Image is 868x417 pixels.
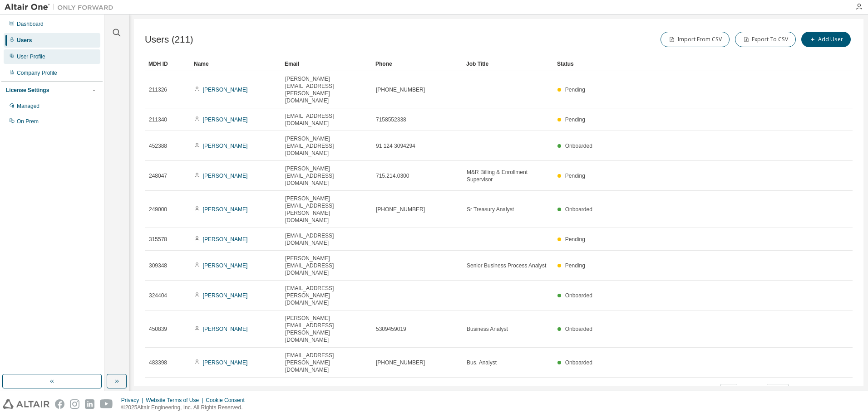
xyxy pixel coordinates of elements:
button: Import From CSV [661,32,730,47]
div: Name [194,57,277,71]
div: User Profile [17,53,45,60]
span: 249000 [149,206,167,213]
a: [PERSON_NAME] [203,173,248,179]
a: [PERSON_NAME] [203,262,248,269]
span: 5309459019 [376,325,406,333]
a: [PERSON_NAME] [203,359,248,366]
span: 211326 [149,86,167,93]
img: Altair One [5,3,118,12]
span: 7158552338 [376,116,406,123]
span: Onboarded [565,326,592,332]
span: [PERSON_NAME][EMAIL_ADDRESS][DOMAIN_NAME] [285,135,368,157]
span: [PERSON_NAME][EMAIL_ADDRESS][PERSON_NAME][DOMAIN_NAME] [285,315,368,344]
span: Pending [565,116,585,123]
span: 450839 [149,325,167,333]
p: © 2025 Altair Engineering, Inc. All Rights Reserved. [121,404,250,412]
span: Pending [565,173,585,179]
button: Export To CSV [735,32,796,47]
div: License Settings [6,87,49,94]
span: 211340 [149,116,167,123]
span: [EMAIL_ADDRESS][DOMAIN_NAME] [285,112,368,127]
span: 452388 [149,142,167,150]
div: Job Title [466,57,550,71]
span: Onboarded [565,206,592,213]
button: Add User [801,32,851,47]
span: Pending [565,262,585,269]
span: Senior Business Process Analyst [467,262,546,269]
div: Website Terms of Use [146,397,206,404]
div: Dashboard [17,20,44,28]
a: [PERSON_NAME] [203,206,248,213]
div: Cookie Consent [206,397,250,404]
img: instagram.svg [70,399,79,409]
span: 483398 [149,359,167,366]
span: [PHONE_NUMBER] [376,86,425,93]
span: Business Analyst [467,325,508,333]
div: Company Profile [17,69,57,77]
a: [PERSON_NAME] [203,116,248,123]
span: [PERSON_NAME][EMAIL_ADDRESS][DOMAIN_NAME] [285,255,368,276]
div: Phone [375,57,459,71]
span: Users (211) [145,34,193,45]
img: linkedin.svg [85,399,94,409]
span: Bus. Analyst [467,359,497,366]
span: M&R Billing & Enrollment Supervisor [467,169,549,183]
a: [PERSON_NAME] [203,236,248,242]
div: Managed [17,102,39,110]
span: [PHONE_NUMBER] [376,206,425,213]
div: MDH ID [148,57,187,71]
span: Onboarded [565,143,592,149]
span: Pending [565,236,585,242]
div: Status [557,57,805,71]
span: [EMAIL_ADDRESS][DOMAIN_NAME] [285,232,368,247]
span: 91 124 3094294 [376,142,415,150]
div: Email [285,57,368,71]
span: Items per page [681,384,737,396]
span: [PERSON_NAME][EMAIL_ADDRESS][PERSON_NAME][DOMAIN_NAME] [285,195,368,224]
span: 309348 [149,262,167,269]
img: youtube.svg [100,399,113,409]
span: 248047 [149,172,167,179]
span: 315578 [149,236,167,243]
span: [PHONE_NUMBER] [376,359,425,366]
div: On Prem [17,118,39,125]
span: [PERSON_NAME][EMAIL_ADDRESS][DOMAIN_NAME] [285,165,368,187]
span: 715.214.0300 [376,172,409,179]
span: Onboarded [565,359,592,366]
a: [PERSON_NAME] [203,292,248,299]
span: Page n. [745,384,789,396]
img: altair_logo.svg [3,399,49,409]
div: Privacy [121,397,146,404]
a: [PERSON_NAME] [203,87,248,93]
span: [EMAIL_ADDRESS][PERSON_NAME][DOMAIN_NAME] [285,285,368,306]
span: Onboarded [565,292,592,299]
span: Sr Treasury Analyst [467,206,514,213]
span: [EMAIL_ADDRESS][PERSON_NAME][DOMAIN_NAME] [285,352,368,373]
span: Pending [565,87,585,93]
button: 10 [723,386,735,393]
div: Users [17,37,32,44]
img: facebook.svg [55,399,64,409]
span: [PERSON_NAME][EMAIL_ADDRESS][PERSON_NAME][DOMAIN_NAME] [285,75,368,104]
span: 324404 [149,292,167,299]
a: [PERSON_NAME] [203,143,248,149]
a: [PERSON_NAME] [203,326,248,332]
